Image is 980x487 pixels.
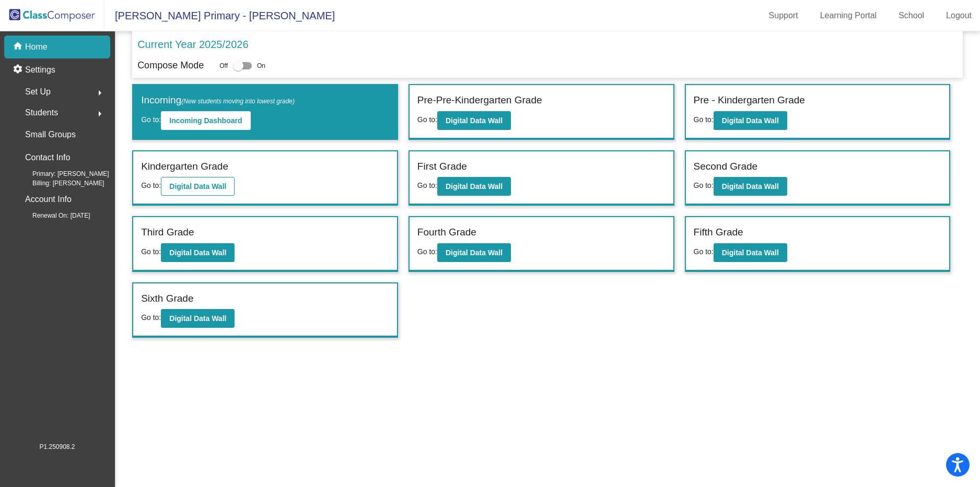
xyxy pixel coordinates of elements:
span: Go to: [417,247,437,256]
p: Contact Info [25,150,70,165]
span: Go to: [141,115,161,124]
span: Billing: [PERSON_NAME] [16,179,104,188]
span: Go to: [141,181,161,189]
label: Third Grade [141,225,194,240]
b: Digital Data Wall [446,182,503,191]
label: First Grade [417,159,467,174]
p: Settings [25,64,55,76]
label: Incoming [141,93,295,108]
button: Digital Data Wall [161,243,235,262]
button: Digital Data Wall [714,111,787,130]
span: Go to: [141,313,161,322]
button: Digital Data Wall [437,243,511,262]
mat-icon: settings [13,64,25,76]
a: School [890,7,932,24]
button: Digital Data Wall [437,111,511,130]
button: Digital Data Wall [714,177,787,196]
span: Go to: [141,247,161,256]
p: Compose Mode [137,58,204,73]
p: Home [25,41,48,53]
b: Digital Data Wall [169,182,226,191]
a: Support [761,7,807,24]
span: Go to: [694,247,714,256]
b: Digital Data Wall [169,314,226,323]
b: Digital Data Wall [446,116,503,125]
span: On [257,61,265,70]
label: Second Grade [694,159,758,174]
b: Digital Data Wall [446,248,503,257]
b: Digital Data Wall [722,182,779,191]
b: Incoming Dashboard [169,116,242,125]
p: Current Year 2025/2026 [137,37,248,52]
label: Fifth Grade [694,225,743,240]
button: Digital Data Wall [161,177,235,196]
mat-icon: arrow_right [94,108,106,120]
span: (New students moving into lowest grade) [181,98,295,105]
span: Students [25,105,58,120]
span: Renewal On: [DATE] [16,211,90,220]
button: Digital Data Wall [437,177,511,196]
label: Kindergarten Grade [141,159,228,174]
label: Fourth Grade [417,225,476,240]
button: Digital Data Wall [161,309,235,328]
mat-icon: arrow_right [94,87,106,99]
button: Digital Data Wall [714,243,787,262]
mat-icon: home [13,41,25,53]
p: Small Groups [25,127,76,142]
span: Go to: [694,181,714,189]
b: Digital Data Wall [722,116,779,125]
span: [PERSON_NAME] Primary - [PERSON_NAME] [104,7,335,24]
label: Sixth Grade [141,291,193,306]
a: Learning Portal [812,7,885,24]
span: Off [219,61,228,70]
span: Go to: [417,181,437,189]
label: Pre-Pre-Kindergarten Grade [417,93,542,108]
p: Account Info [25,192,72,207]
b: Digital Data Wall [169,248,226,257]
b: Digital Data Wall [722,248,779,257]
button: Incoming Dashboard [161,111,250,130]
span: Primary: [PERSON_NAME] [16,169,109,179]
a: Logout [938,7,980,24]
label: Pre - Kindergarten Grade [694,93,805,108]
span: Set Up [25,85,51,99]
span: Go to: [417,115,437,124]
span: Go to: [694,115,714,124]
